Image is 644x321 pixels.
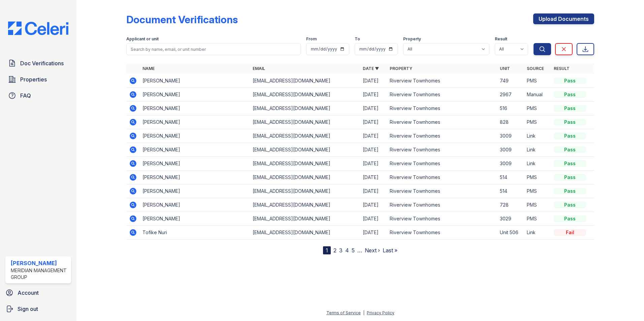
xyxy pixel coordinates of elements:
[524,212,551,226] td: PMS
[3,22,74,35] img: CE_Logo_Blue-a8612792a0a2168367f1c8372b55b34899dd931a85d93a1a3d3e32e68fde9ad4.png
[142,66,155,71] a: Name
[360,212,387,226] td: [DATE]
[387,88,497,102] td: Riverview Townhomes
[250,143,360,157] td: [EMAIL_ADDRESS][DOMAIN_NAME]
[140,226,250,240] td: Tofike Nuri
[365,247,380,254] a: Next ›
[497,143,524,157] td: 3009
[387,102,497,115] td: Riverview Townhomes
[18,289,39,297] span: Account
[250,74,360,88] td: [EMAIL_ADDRESS][DOMAIN_NAME]
[126,13,238,26] div: Document Verifications
[363,66,379,71] a: Date ▼
[250,115,360,129] td: [EMAIL_ADDRESS][DOMAIN_NAME]
[495,36,507,42] label: Result
[367,310,394,315] a: Privacy Policy
[524,88,551,102] td: Manual
[360,102,387,115] td: [DATE]
[5,89,71,102] a: FAQ
[3,302,74,316] a: Sign out
[387,171,497,184] td: Riverview Townhomes
[497,129,524,143] td: 3009
[360,198,387,212] td: [DATE]
[140,143,250,157] td: [PERSON_NAME]
[140,198,250,212] td: [PERSON_NAME]
[387,226,497,240] td: Riverview Townhomes
[533,13,594,24] a: Upload Documents
[140,102,250,115] td: [PERSON_NAME]
[360,226,387,240] td: [DATE]
[360,129,387,143] td: [DATE]
[360,184,387,198] td: [DATE]
[333,247,336,254] a: 2
[140,184,250,198] td: [PERSON_NAME]
[403,36,421,42] label: Property
[524,129,551,143] td: Link
[5,57,71,70] a: Doc Verifications
[253,66,265,71] a: Email
[387,198,497,212] td: Riverview Townhomes
[390,66,412,71] a: Property
[140,115,250,129] td: [PERSON_NAME]
[387,184,497,198] td: Riverview Townhomes
[11,267,68,281] div: Meridian Management Group
[363,310,364,315] div: |
[387,74,497,88] td: Riverview Townhomes
[554,77,586,84] div: Pass
[360,143,387,157] td: [DATE]
[497,102,524,115] td: 516
[360,171,387,184] td: [DATE]
[250,198,360,212] td: [EMAIL_ADDRESS][DOMAIN_NAME]
[18,305,38,313] span: Sign out
[497,198,524,212] td: 728
[11,259,68,267] div: [PERSON_NAME]
[524,143,551,157] td: Link
[524,198,551,212] td: PMS
[497,157,524,171] td: 3009
[140,88,250,102] td: [PERSON_NAME]
[554,66,570,71] a: Result
[524,102,551,115] td: PMS
[554,146,586,153] div: Pass
[524,157,551,171] td: Link
[3,286,74,299] a: Account
[352,247,355,254] a: 5
[497,74,524,88] td: 749
[383,247,397,254] a: Last »
[250,102,360,115] td: [EMAIL_ADDRESS][DOMAIN_NAME]
[497,88,524,102] td: 2967
[527,66,544,71] a: Source
[524,74,551,88] td: PMS
[250,88,360,102] td: [EMAIL_ADDRESS][DOMAIN_NAME]
[345,247,349,254] a: 4
[250,226,360,240] td: [EMAIL_ADDRESS][DOMAIN_NAME]
[326,310,361,315] a: Terms of Service
[5,73,71,86] a: Properties
[126,36,159,42] label: Applicant or unit
[554,119,586,126] div: Pass
[140,157,250,171] td: [PERSON_NAME]
[360,74,387,88] td: [DATE]
[339,247,343,254] a: 3
[616,294,637,314] iframe: chat widget
[554,229,586,236] div: Fail
[140,212,250,226] td: [PERSON_NAME]
[140,171,250,184] td: [PERSON_NAME]
[387,129,497,143] td: Riverview Townhomes
[387,143,497,157] td: Riverview Townhomes
[250,129,360,143] td: [EMAIL_ADDRESS][DOMAIN_NAME]
[554,202,586,208] div: Pass
[20,59,64,67] span: Doc Verifications
[20,92,31,100] span: FAQ
[497,115,524,129] td: 828
[500,66,510,71] a: Unit
[360,88,387,102] td: [DATE]
[20,75,47,83] span: Properties
[140,129,250,143] td: [PERSON_NAME]
[554,174,586,181] div: Pass
[497,171,524,184] td: 514
[554,91,586,98] div: Pass
[250,157,360,171] td: [EMAIL_ADDRESS][DOMAIN_NAME]
[554,105,586,112] div: Pass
